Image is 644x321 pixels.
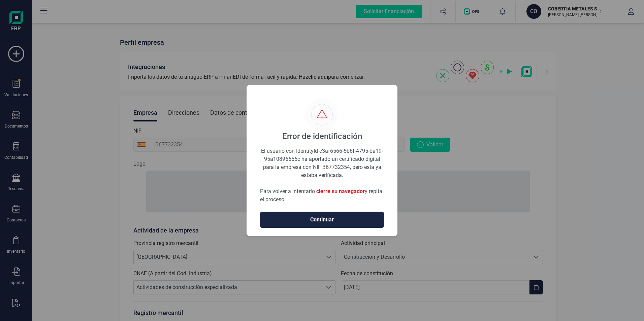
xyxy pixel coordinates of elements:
div: El usuario con IdentityId c3af6566-5b6f-4795-ba19-95a10896656c ha aportado un certificado digital... [260,147,384,179]
div: Error de identificación [282,131,362,142]
p: Para volver a intentarlo y repita el proceso. [260,187,384,204]
span: Continuar [267,216,377,224]
button: Continuar [260,212,384,228]
span: cierre su navegador [316,188,365,194]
